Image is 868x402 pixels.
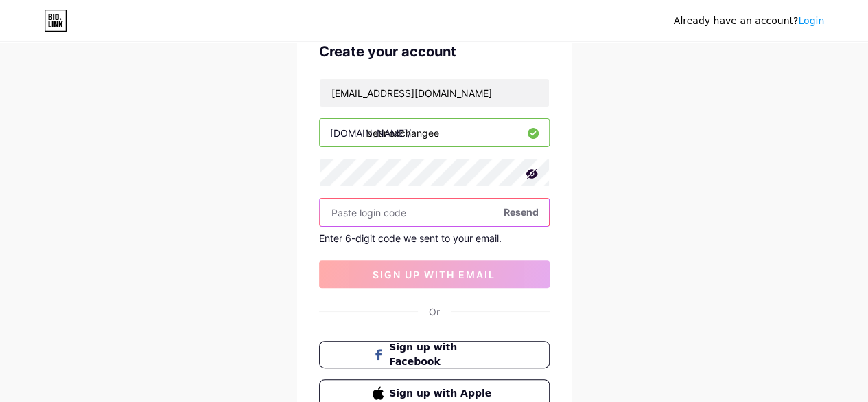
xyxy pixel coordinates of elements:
input: Paste login code [320,199,549,226]
div: Already have an account? [674,14,824,28]
span: sign up with email [373,269,495,280]
div: Create your account [319,41,550,62]
div: Or [429,304,440,319]
span: Sign up with Apple [389,386,495,401]
button: sign up with email [319,260,550,288]
span: Sign up with Facebook [389,340,495,369]
a: Login [798,15,824,26]
div: [DOMAIN_NAME]/ [330,126,411,140]
span: Resend [504,205,539,219]
input: Email [320,79,549,107]
button: Sign up with Facebook [319,341,550,368]
input: username [320,119,549,146]
div: Enter 6-digit code we sent to your email. [319,232,550,244]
